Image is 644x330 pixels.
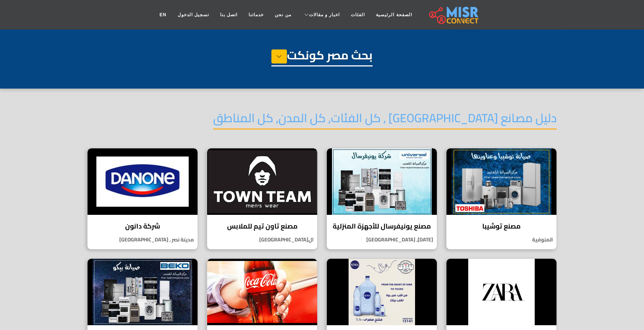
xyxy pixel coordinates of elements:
h1: بحث مصر كونكت [271,48,373,66]
h4: مصنع تاون تيم للملابس [213,222,312,230]
h4: شركة دانون [93,222,192,230]
a: مصنع يونيفرسال للأجهزة المنزلية مصنع يونيفرسال للأجهزة المنزلية [DATE], [GEOGRAPHIC_DATA] [322,148,442,250]
a: تسجيل الدخول [172,8,215,22]
img: main.misr_connect [429,6,479,24]
h4: مصنع توشيبا [452,222,551,230]
img: مصنع بيكو [88,259,198,325]
a: شركة دانون شركة دانون مدينة نصر , [GEOGRAPHIC_DATA] [83,148,202,250]
p: [DATE], [GEOGRAPHIC_DATA] [327,236,437,244]
img: شركة زارا [446,259,556,325]
a: الصفحة الرئيسية [370,8,417,22]
img: مصنع تاون تيم للملابس [207,148,317,215]
a: مصنع توشيبا مصنع توشيبا المنوفية [442,148,561,250]
a: اخبار و مقالات [297,8,346,22]
a: من نحن [269,8,297,22]
img: شركة دانون [88,148,198,215]
a: اتصل بنا [215,8,243,22]
img: شركة سيوة للمياه الطبيعية [327,259,437,325]
a: الفئات [345,8,370,22]
img: مصنع توشيبا [446,148,556,215]
h4: دليل مصانع [GEOGRAPHIC_DATA] , كل الفئات, كل المدن, كل المناطق [213,111,557,130]
a: EN [154,8,172,22]
a: مصنع تاون تيم للملابس مصنع تاون تيم للملابس ال[GEOGRAPHIC_DATA] [202,148,322,250]
p: مدينة نصر , [GEOGRAPHIC_DATA] [88,236,198,244]
span: اخبار و مقالات [309,11,340,18]
p: المنوفية [446,236,556,244]
p: ال[GEOGRAPHIC_DATA] [207,236,317,244]
img: شركة كوكا كولا [207,259,317,325]
img: مصنع يونيفرسال للأجهزة المنزلية [327,148,437,215]
h4: مصنع يونيفرسال للأجهزة المنزلية [332,222,431,230]
a: خدماتنا [243,8,269,22]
